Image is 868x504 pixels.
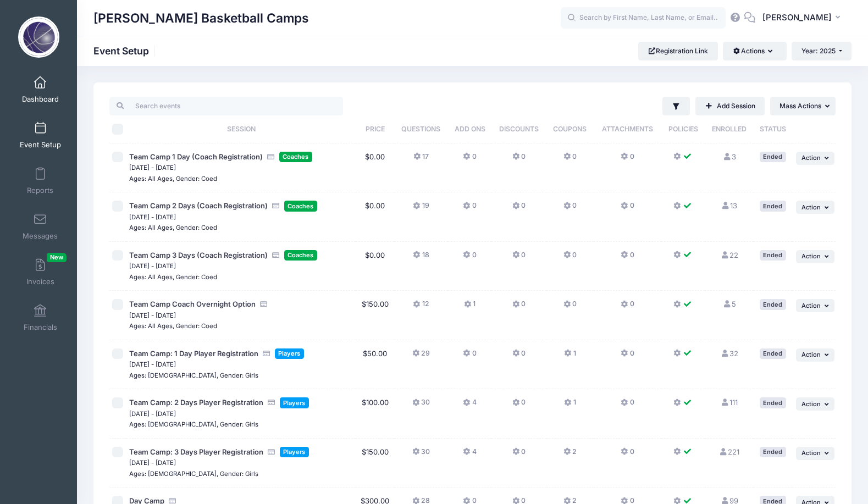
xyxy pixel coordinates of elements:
span: Financials [24,323,57,332]
th: Status [754,115,792,143]
i: Accepting Credit Card Payments [267,448,276,456]
a: 111 [721,398,738,407]
button: 0 [463,250,476,266]
small: [DATE] - [DATE] [129,361,176,368]
button: 1 [464,299,476,315]
span: Add Ons [455,125,485,133]
i: Accepting Credit Card Payments [267,153,275,160]
button: 29 [412,348,430,364]
button: 1 [564,397,576,413]
span: Action [801,252,821,260]
span: Team Camp: 2 Days Player Registration [129,398,263,407]
a: Add Session [695,97,765,115]
button: [PERSON_NAME] [755,5,852,31]
button: 0 [512,447,526,463]
button: 0 [512,397,526,413]
h1: [PERSON_NAME] Basketball Camps [93,5,309,31]
button: 0 [621,250,634,266]
a: 3 [722,152,736,161]
button: 0 [621,447,634,463]
small: Ages: [DEMOGRAPHIC_DATA], Gender: Girls [129,470,258,478]
td: $0.00 [356,192,394,242]
button: Action [796,397,834,411]
span: Action [801,351,821,358]
small: Ages: [DEMOGRAPHIC_DATA], Gender: Girls [129,420,258,428]
button: 0 [621,152,634,168]
small: Ages: All Ages, Gender: Coed [129,322,217,330]
a: InvoicesNew [14,253,67,291]
div: Ended [760,201,786,211]
span: Event Setup [20,140,61,149]
span: Discounts [499,125,539,133]
button: 0 [621,201,634,217]
small: Ages: [DEMOGRAPHIC_DATA], Gender: Girls [129,372,258,379]
small: Ages: All Ages, Gender: Coed [129,273,217,281]
i: Accepting Credit Card Payments [262,350,271,357]
button: 0 [563,250,577,266]
span: Policies [668,125,698,133]
small: [DATE] - [DATE] [129,164,176,171]
th: Coupons [546,115,594,143]
button: 0 [621,299,634,315]
button: Action [796,299,834,312]
small: [DATE] - [DATE] [129,410,176,418]
td: $0.00 [356,242,394,291]
span: Team Camp Coach Overnight Option [129,300,256,308]
a: Event Setup [14,116,67,154]
th: Policies [661,115,705,143]
div: Ended [760,397,786,408]
i: Accepting Credit Card Payments [259,301,268,308]
td: $150.00 [356,291,394,340]
a: 13 [721,201,737,210]
span: Team Camp 3 Days (Coach Registration) [129,251,268,259]
span: Players [275,348,304,359]
span: Coaches [284,201,317,211]
button: 12 [413,299,429,315]
th: Attachments [594,115,661,143]
span: Attachments [602,125,653,133]
img: Sean O'Regan Basketball Camps [18,16,59,58]
span: New [47,253,67,262]
button: Action [796,348,834,362]
span: Action [801,400,821,408]
button: 4 [463,397,476,413]
small: Ages: All Ages, Gender: Coed [129,224,217,231]
button: Mass Actions [770,97,836,115]
i: Accepting Credit Card Payments [267,399,276,406]
a: Reports [14,162,67,200]
a: Messages [14,207,67,246]
span: Mass Actions [779,102,821,110]
small: [DATE] - [DATE] [129,213,176,221]
th: Price [356,115,394,143]
button: 0 [512,348,526,364]
span: Team Camp: 1 Day Player Registration [129,349,258,358]
span: Team Camp 1 Day (Coach Registration) [129,152,263,161]
span: [PERSON_NAME] [762,12,832,24]
a: 32 [720,349,738,358]
span: Coupons [553,125,587,133]
a: Financials [14,298,67,337]
div: Ended [760,299,786,309]
button: Year: 2025 [792,42,852,60]
button: 0 [512,250,526,266]
div: Ended [760,447,786,457]
span: Dashboard [22,95,59,104]
span: Coaches [279,152,312,162]
span: Team Camp: 3 Days Player Registration [129,447,263,456]
button: 0 [621,348,634,364]
button: 0 [463,201,476,217]
button: Action [796,447,834,460]
button: 0 [512,201,526,217]
span: Questions [401,125,440,133]
th: Questions [394,115,447,143]
button: Action [796,152,834,165]
button: Action [796,201,834,214]
button: 0 [563,152,577,168]
span: Team Camp 2 Days (Coach Registration) [129,201,268,210]
td: $100.00 [356,389,394,439]
th: Discounts [491,115,546,143]
button: 0 [463,348,476,364]
button: 17 [413,152,429,168]
span: Action [801,203,821,211]
th: Enrolled [705,115,754,143]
